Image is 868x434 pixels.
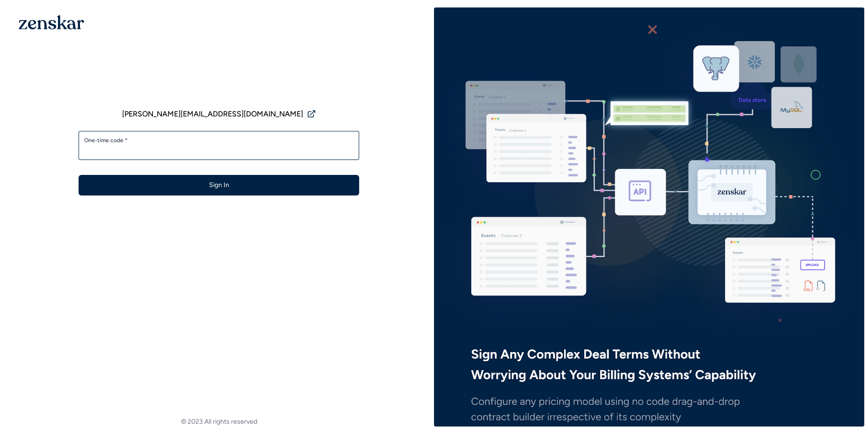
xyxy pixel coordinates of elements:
[122,108,303,120] span: [PERSON_NAME][EMAIL_ADDRESS][DOMAIN_NAME]
[79,175,359,195] button: Sign In
[84,137,354,144] label: One-time code *
[4,417,434,427] footer: © 2023 All rights reserved
[19,15,84,29] img: 1OGAJ2xQqyY4LXKgY66KYq0eOWRCkrZdAb3gUhuVAqdWPZE9SRJmCz+oDMSn4zDLXe31Ii730ItAGKgCKgCCgCikA4Av8PJUP...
